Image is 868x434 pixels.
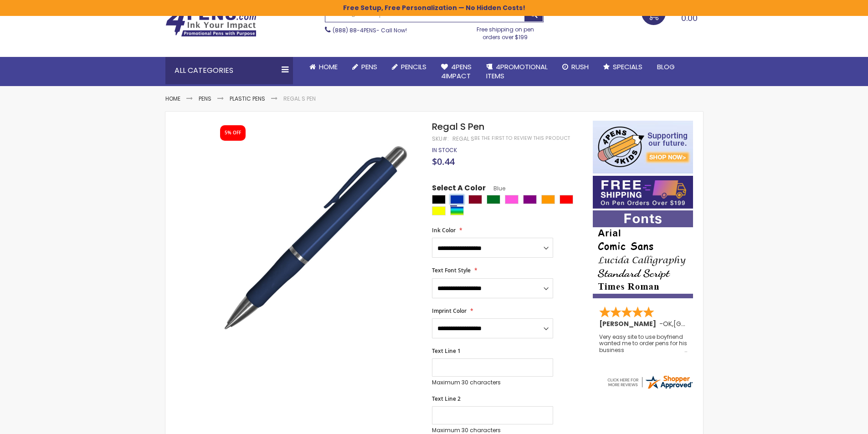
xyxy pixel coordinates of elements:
[474,135,570,142] a: Be the first to review this product
[606,384,693,392] a: 4pens.com certificate URL
[212,134,420,342] img: regal_s_side_blue_1_1.jpeg
[333,26,407,34] span: - Call Now!
[599,334,688,353] div: Very easy site to use boyfriend wanted me to order pens for his business
[571,62,589,71] span: Rush
[432,347,461,355] span: Text Line 1
[432,147,457,154] div: Availability
[333,26,376,34] a: (888) 88-4PENS
[432,427,553,434] p: Maximum 30 characters
[596,57,650,77] a: Specials
[560,195,573,204] div: Red
[165,95,180,102] a: Home
[450,206,464,215] div: Assorted
[599,319,659,328] span: [PERSON_NAME]
[432,206,446,215] div: Yellow
[681,12,698,24] span: 0.00
[593,210,693,298] img: font-personalization-examples
[432,307,467,315] span: Imprint Color
[541,195,555,204] div: Orange
[673,319,740,328] span: [GEOGRAPHIC_DATA]
[302,57,345,77] a: Home
[432,195,446,204] div: Black
[486,184,505,192] span: Blue
[441,62,472,81] span: 4Pens 4impact
[555,57,596,77] a: Rush
[650,57,682,77] a: Blog
[432,266,471,274] span: Text Font Style
[468,195,482,204] div: Burgundy
[432,120,484,133] span: Regal S Pen
[361,62,377,71] span: Pens
[523,195,537,204] div: Purple
[319,62,338,71] span: Home
[452,135,474,143] div: Regal S
[487,195,500,204] div: Green
[432,146,457,154] span: In stock
[432,135,449,143] strong: SKU
[432,155,455,168] span: $0.44
[505,195,519,204] div: Pink
[657,62,675,71] span: Blog
[450,195,464,204] div: Blue
[432,226,456,234] span: Ink Color
[230,95,265,102] a: Plastic Pens
[659,319,740,328] span: - ,
[225,130,241,136] div: 5% OFF
[486,62,548,81] span: 4PROMOTIONAL ITEMS
[593,176,693,209] img: Free shipping on orders over $199
[432,379,553,386] p: Maximum 30 characters
[606,374,693,390] img: 4pens.com widget logo
[793,409,868,434] iframe: Google Customer Reviews
[479,57,555,87] a: 4PROMOTIONALITEMS
[593,121,693,174] img: 4pens 4 kids
[432,395,461,403] span: Text Line 2
[165,8,257,37] img: 4Pens Custom Pens and Promotional Products
[432,183,486,195] span: Select A Color
[345,57,385,77] a: Pens
[401,62,426,71] span: Pencils
[613,62,642,71] span: Specials
[467,22,544,41] div: Free shipping on pen orders over $199
[165,57,293,84] div: All Categories
[434,57,479,87] a: 4Pens4impact
[199,95,211,102] a: Pens
[283,95,316,102] li: Regal S Pen
[663,319,672,328] span: OK
[385,57,434,77] a: Pencils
